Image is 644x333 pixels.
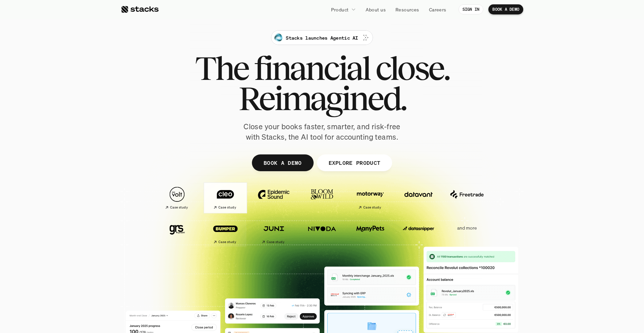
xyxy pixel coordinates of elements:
[79,155,109,160] a: Privacy Policy
[328,158,380,168] p: EXPLORE PRODUCT
[317,154,392,171] a: EXPLORE PRODUCT
[391,3,423,15] a: Resources
[170,205,188,209] h2: Case study
[331,6,349,13] p: Product
[350,183,391,212] a: Case study
[195,53,248,83] span: The
[363,205,381,209] h2: Case study
[425,3,450,15] a: Careers
[156,183,198,212] a: Case study
[254,53,370,83] span: financial
[492,7,519,12] p: BOOK A DEMO
[395,6,419,13] p: Resources
[286,34,358,41] p: Stacks launches Agentic AI
[488,4,523,14] a: BOOK A DEMO
[264,158,302,168] p: BOOK A DEMO
[252,154,314,171] a: BOOK A DEMO
[459,4,484,14] a: SIGN IN
[238,83,406,113] span: Reimagined.
[218,240,236,244] h2: Case study
[205,218,246,247] a: Case study
[205,183,246,212] a: Case study
[238,122,406,142] p: Close your books faster, smarter, and risk-free with Stacks, the AI tool for accounting teams.
[375,53,449,83] span: close.
[218,205,236,209] h2: Case study
[446,225,488,231] p: and more
[429,6,446,13] p: Careers
[366,6,386,13] p: About us
[463,7,480,12] p: SIGN IN
[271,30,373,45] a: Stacks launches Agentic AI
[362,3,390,15] a: About us
[253,218,294,247] a: Case study
[267,240,284,244] h2: Case study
